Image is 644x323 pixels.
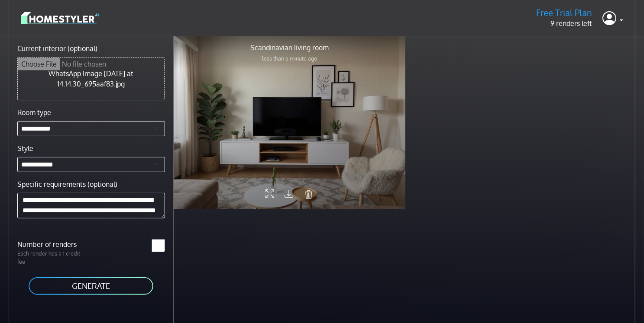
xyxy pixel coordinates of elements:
p: Scandinavian living room [250,42,329,53]
label: Current interior (optional) [17,43,97,54]
h5: Free Trial Plan [536,7,592,18]
img: logo-3de290ba35641baa71223ecac5eacb59cb85b4c7fdf211dc9aaecaaee71ea2f8.svg [21,10,99,26]
label: Style [17,143,33,154]
p: less than a minute ago [250,54,329,63]
p: Each render has a 1 credit fee [12,249,91,266]
button: GENERATE [28,276,154,296]
p: 9 renders left [536,18,592,29]
label: Number of renders [12,239,91,249]
label: Room type [17,107,51,118]
label: Specific requirements (optional) [17,179,117,189]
